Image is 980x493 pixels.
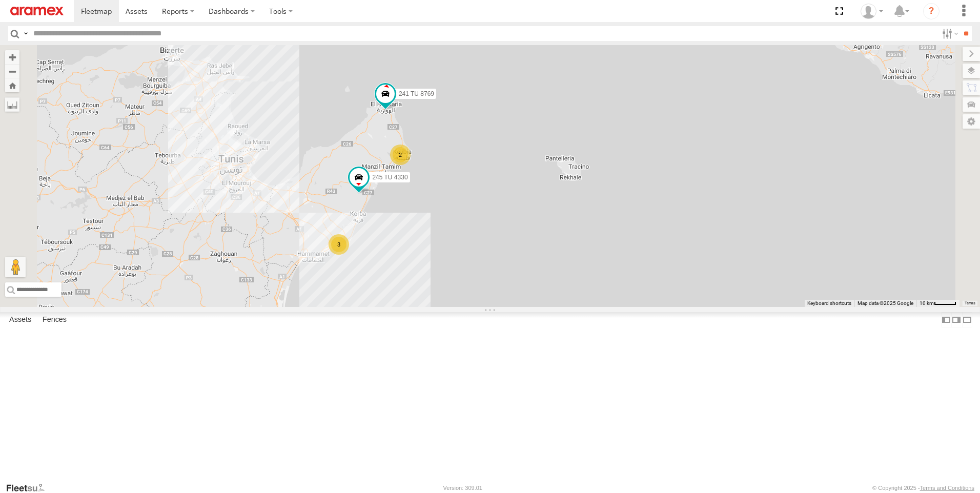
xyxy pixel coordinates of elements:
button: Zoom out [5,64,19,78]
span: 10 km [920,300,934,306]
button: Zoom Home [5,78,19,92]
a: Visit our Website [6,483,53,493]
a: Terms and Conditions [920,485,974,491]
i: ? [923,3,940,19]
label: Search Query [22,26,30,41]
span: 245 TU 4330 [372,174,407,181]
div: 3 [329,234,349,255]
label: Dock Summary Table to the Right [951,312,962,327]
label: Map Settings [963,114,980,129]
label: Dock Summary Table to the Left [941,312,951,327]
button: Drag Pegman onto the map to open Street View [5,257,26,277]
label: Measure [5,97,19,112]
label: Assets [4,313,36,327]
div: Version: 309.01 [443,485,482,491]
button: Zoom in [5,50,19,64]
button: Map Scale: 10 km per 40 pixels [916,300,959,307]
span: 241 TU 8769 [399,90,434,97]
div: Zied Bensalem [857,4,887,19]
a: Terms (opens in new tab) [965,301,975,305]
img: aramex-logo.svg [10,7,64,15]
label: Hide Summary Table [962,312,972,327]
span: Map data ©2025 Google [857,300,913,306]
label: Search Filter Options [938,26,960,41]
div: © Copyright 2025 - [872,485,974,491]
label: Fences [37,313,72,327]
div: 2 [390,145,411,165]
button: Keyboard shortcuts [807,300,851,307]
